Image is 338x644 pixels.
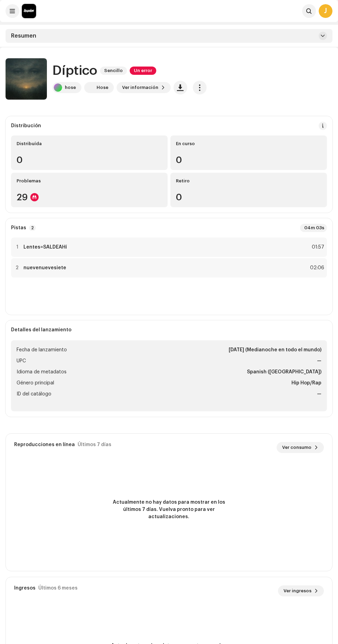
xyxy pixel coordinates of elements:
div: Retiro [176,178,321,184]
strong: Lentes=SALDEAHí [23,244,67,250]
div: Hose [97,85,108,90]
span: Ver consumo [282,441,311,454]
div: Distribuída [17,141,162,147]
span: Sencillo [100,67,127,75]
strong: [DATE] (Medianoche en todo el mundo) [229,346,321,354]
span: UPC [17,357,26,365]
strong: Hip Hop/Rap [291,379,321,387]
strong: nuevenuevesiete [23,265,66,271]
span: Ver información [122,81,158,94]
span: Género principal [17,379,54,387]
img: 10370c6a-d0e2-4592-b8a2-38f444b0ca44 [22,4,36,18]
img: 0947d013-4312-4c99-b7e5-38a8e884fa82 [86,83,94,92]
span: ID del catálogo [17,390,51,398]
button: Ver información [117,82,171,93]
strong: — [317,390,321,398]
span: Ver ingresos [284,584,311,598]
div: Últimos 7 días [78,442,111,447]
span: Actualmente no hay datos para mostrar en los últimos 7 días. Vuelva pronto para ver actualizaciones. [107,499,231,521]
img: 96f69777-5834-4b57-b8a2-26752c11f67f [6,58,47,100]
strong: — [317,357,321,365]
div: 01:57 [309,243,324,251]
div: Últimos 6 meses [38,585,78,591]
span: Fecha de lanzamiento [17,346,67,354]
div: Reproducciones en línea [14,442,75,447]
div: Distribución [11,123,41,129]
div: hose [65,85,76,90]
div: Ingresos [14,585,36,591]
strong: Detalles del lanzamiento [11,327,71,333]
strong: Spanish ([GEOGRAPHIC_DATA]) [247,368,321,376]
span: Idioma de metadatos [17,368,67,376]
div: 04m 03s [300,224,327,232]
button: Ver consumo [277,442,324,453]
strong: Pistas [11,225,26,231]
span: Resumen [11,33,36,39]
div: J [319,4,332,18]
div: En curso [176,141,321,147]
div: 02:06 [309,264,324,272]
button: Ver ingresos [278,585,324,596]
h1: Díptico [52,63,97,78]
p-badge: 2 [29,225,36,231]
span: Un error [130,67,156,75]
div: Problemas [17,178,162,184]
